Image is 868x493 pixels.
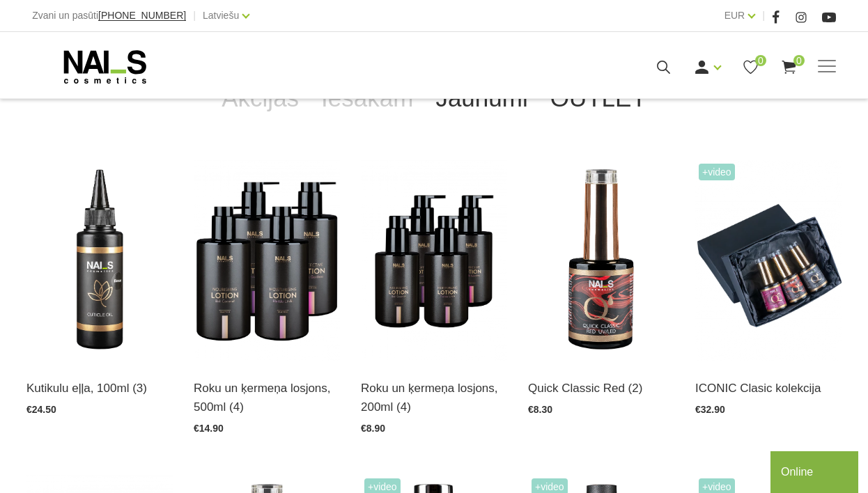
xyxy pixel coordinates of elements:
[699,164,735,180] span: +Video
[695,379,842,398] a: ICONIC Clasic kolekcija
[695,404,725,415] span: €32.90
[26,379,173,398] a: Kutikulu eļļa, 100ml (3)
[32,7,186,24] div: Zvani un pasūti
[194,160,340,361] img: BAROJOŠS roku un ķermeņa LOSJONSBALI COCONUT barojošs roku un ķermeņa losjons paredzēts jebkura t...
[770,448,861,493] iframe: chat widget
[194,423,224,434] span: €14.90
[203,7,239,24] a: Latviešu
[194,379,340,416] a: Roku un ķermeņa losjons, 500ml (4)
[98,10,186,21] span: [PHONE_NUMBER]
[762,7,765,24] span: |
[695,160,842,361] img: Īpaši pigmentētas gellakas Atklājiet NAILS Cosmetics “Quick” sērijas īpaši pigmentētās gellakas, ...
[361,423,385,434] span: €8.90
[742,58,759,76] a: 0
[98,10,186,21] a: [PHONE_NUMBER]
[361,379,507,416] a: Roku un ķermeņa losjons, 200ml (4)
[755,55,766,66] span: 0
[361,160,507,361] img: BAROJOŠS roku un ķermeņa LOSJONSBALI COCONUT barojošs roku un ķermeņa losjons paredzēts jebkura t...
[724,7,745,24] a: EUR
[26,404,56,415] span: €24.50
[528,404,552,415] span: €8.30
[26,160,173,361] img: Mitrinoša, mīkstinoša un aromātiska kutikulas eļļa. Bagāta ar nepieciešamo omega-3, 6 un 9, kā ar...
[780,58,798,76] a: 0
[193,7,196,24] span: |
[793,55,805,66] span: 0
[528,379,674,398] a: Quick Classic Red (2)
[528,160,674,361] img: Quick Classic Red - īpaši pigmentēta, augstas kvalitātes klasiskā sarkanā gellaka, kas piešķir el...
